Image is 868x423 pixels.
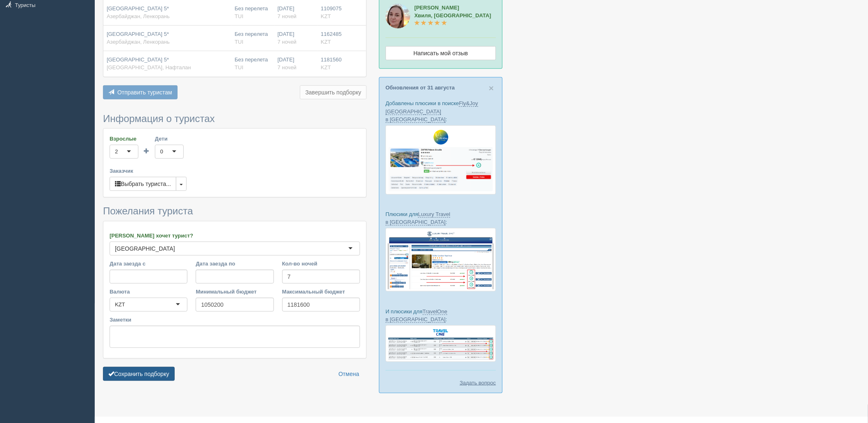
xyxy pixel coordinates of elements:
a: Написать мой отзыв [386,46,496,60]
span: 1109075 [321,5,342,12]
p: И плюсики для : [386,308,496,323]
a: Отмена [333,367,365,381]
span: Азербайджан, Ленкорань [107,13,170,19]
span: Пожелания туриста [103,205,193,216]
button: Выбрать туриста... [110,177,176,191]
button: Сохранить подборку [103,367,175,381]
span: [GEOGRAPHIC_DATA] 5* [107,31,169,37]
label: Минимальный бюджет [196,288,274,296]
h3: Информация о туристах [103,113,367,124]
div: [GEOGRAPHIC_DATA] [115,244,175,253]
a: Обновления от 31 августа [386,85,455,91]
label: Заметки [110,316,360,324]
div: 2 [115,148,118,156]
img: fly-joy-de-proposal-crm-for-travel-agency.png [386,125,496,195]
span: 7 ночей [278,64,297,70]
button: Завершить подборку [300,85,367,99]
div: Без перелета [235,56,271,71]
a: [PERSON_NAME]Хвиля, [GEOGRAPHIC_DATA] [414,5,491,26]
img: travel-one-%D0%BF%D1%96%D0%B4%D0%B1%D1%96%D1%80%D0%BA%D0%B0-%D1%81%D1%80%D0%BC-%D0%B4%D0%BB%D1%8F... [386,325,496,362]
span: 1162485 [321,31,342,37]
label: Заказчик [110,167,360,175]
label: Взрослые [110,135,138,143]
span: [GEOGRAPHIC_DATA] 5* [107,56,169,63]
label: Дата заезда с [110,260,187,268]
div: KZT [115,301,125,309]
label: Дети [155,135,184,143]
span: Азербайджан, Ленкорань [107,39,170,45]
div: 0 [160,148,163,156]
span: KZT [321,64,331,70]
a: TravelOne в [GEOGRAPHIC_DATA] [386,308,447,323]
label: Кол-во ночей [282,260,360,268]
div: [DATE] [278,31,314,46]
label: Валюта [110,288,187,296]
span: Отправить туристам [117,89,172,96]
p: Плюсики для : [386,210,496,226]
span: 1181560 [321,56,342,63]
span: [GEOGRAPHIC_DATA] 5* [107,5,169,12]
label: Максимальный бюджет [282,288,360,296]
span: × [489,83,494,93]
p: Добавлены плюсики в поиске : [386,99,496,123]
div: [DATE] [278,5,314,20]
span: KZT [321,39,331,45]
input: 7-10 или 7,10,14 [282,270,360,284]
span: TUI [235,64,243,70]
span: TUI [235,13,243,19]
div: Без перелета [235,31,271,46]
div: [DATE] [278,56,314,71]
button: Close [489,84,494,92]
span: 7 ночей [278,39,297,45]
span: 7 ночей [278,13,297,19]
span: [GEOGRAPHIC_DATA], Нафталан [107,64,191,70]
a: Luxury Travel в [GEOGRAPHIC_DATA] [386,211,450,226]
a: Задать вопрос [460,379,496,387]
button: Отправить туристам [103,85,178,99]
img: luxury-travel-%D0%BF%D0%BE%D0%B4%D0%B1%D0%BE%D1%80%D0%BA%D0%B0-%D1%81%D1%80%D0%BC-%D0%B4%D0%BB%D1... [386,228,496,291]
span: KZT [321,13,331,19]
a: Fly&Joy [GEOGRAPHIC_DATA] в [GEOGRAPHIC_DATA] [386,100,478,122]
span: TUI [235,39,243,45]
label: Дата заезда по [196,260,274,268]
label: [PERSON_NAME] хочет турист? [110,232,360,240]
div: Без перелета [235,5,271,20]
